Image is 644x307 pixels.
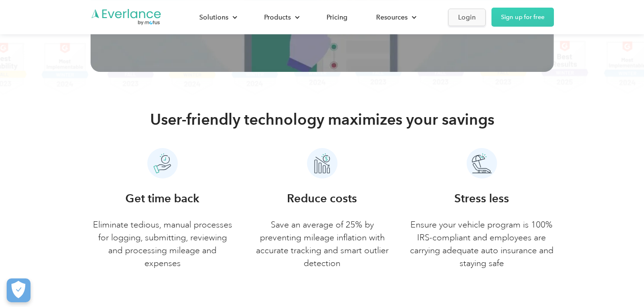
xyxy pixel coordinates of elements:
[458,11,476,23] div: Login
[190,9,245,26] div: Solutions
[367,9,424,26] div: Resources
[250,218,394,270] p: Save an average of 25% by preventing mileage inflation with accurate tracking and smart outlier d...
[91,218,235,270] p: Eliminate tedious, manual processes for logging, submitting, reviewing and processing mileage and...
[199,11,228,23] div: Solutions
[491,8,554,27] a: Sign up for free
[327,11,348,23] div: Pricing
[448,9,486,26] a: Login
[125,190,199,207] h3: Get time back
[409,218,554,270] p: Ensure your vehicle program is 100% IRS-compliant and employees are carrying adequate auto insura...
[376,11,408,23] div: Resources
[7,278,31,302] button: Cookies Settings
[454,190,509,207] h3: Stress less
[91,8,162,26] a: Go to homepage
[255,9,307,26] div: Products
[264,11,291,23] div: Products
[70,57,118,77] input: Submit
[150,110,494,129] h2: User-friendly technology maximizes your savings
[317,9,357,26] a: Pricing
[287,190,357,207] h3: Reduce costs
